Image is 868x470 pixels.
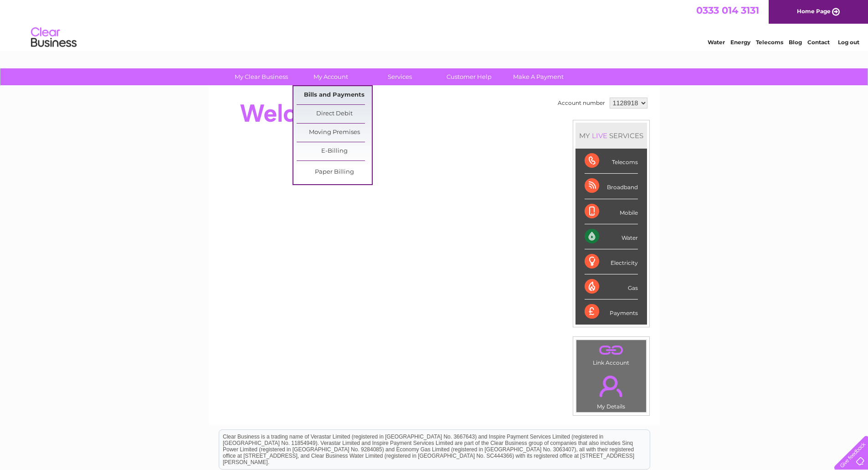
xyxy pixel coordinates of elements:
[585,174,638,199] div: Broadband
[297,124,372,142] a: Moving Premises
[31,24,77,52] img: logo.png
[838,39,859,46] a: Log out
[224,68,299,85] a: My Clear Business
[219,5,650,44] div: Clear Business is a trading name of Verastar Limited (registered in [GEOGRAPHIC_DATA] No. 3667643...
[708,39,725,46] a: Water
[585,199,638,224] div: Mobile
[585,149,638,174] div: Telecoms
[585,300,638,324] div: Payments
[579,370,644,402] a: .
[756,39,783,46] a: Telecoms
[431,68,507,85] a: Customer Help
[575,123,647,149] div: MY SERVICES
[297,142,372,160] a: E-Billing
[590,131,609,140] div: LIVE
[297,163,372,181] a: Paper Billing
[576,340,647,368] td: Link Account
[696,5,759,16] a: 0333 014 3131
[297,105,372,123] a: Direct Debit
[585,249,638,274] div: Electricity
[362,68,437,85] a: Services
[579,342,644,358] a: .
[730,39,750,46] a: Energy
[807,39,830,46] a: Contact
[585,224,638,249] div: Water
[789,39,802,46] a: Blog
[293,68,368,85] a: My Account
[501,68,576,85] a: Make A Payment
[555,95,607,111] td: Account number
[576,368,647,413] td: My Details
[297,86,372,104] a: Bills and Payments
[585,274,638,300] div: Gas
